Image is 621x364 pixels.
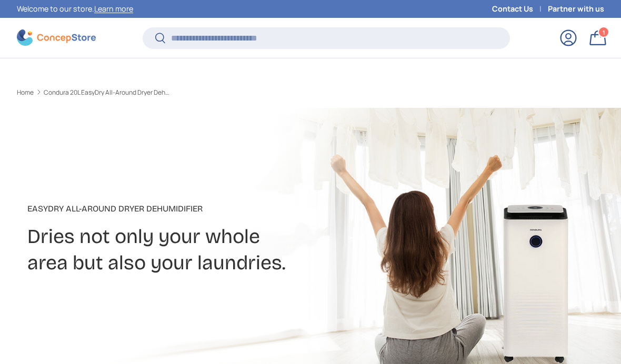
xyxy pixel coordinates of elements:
[27,203,432,215] p: EasyDry All-Around Dryer Dehumidifier
[94,4,133,14] a: Learn more
[27,224,432,276] h2: Dries not only your whole area but also your laundries.
[492,3,548,15] a: Contact Us
[548,3,604,15] a: Partner with us
[603,28,605,36] span: 1
[17,89,34,96] a: Home
[17,88,328,97] nav: Breadcrumbs
[17,3,133,15] p: Welcome to our store.
[17,29,96,46] img: ConcepStore
[44,89,170,96] a: Condura 20L EasyDry All-Around Dryer Dehumidifier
